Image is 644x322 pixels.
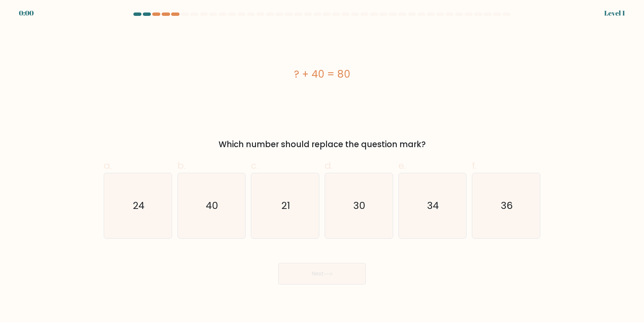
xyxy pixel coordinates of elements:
span: f. [472,159,477,172]
div: Level 1 [604,8,625,18]
text: 40 [206,199,218,212]
span: b. [178,159,186,172]
span: e. [398,159,406,172]
text: 36 [501,199,513,212]
div: 0:00 [19,8,34,18]
span: c. [251,159,258,172]
div: ? + 40 = 80 [104,66,540,82]
button: Next [278,263,366,285]
text: 21 [282,199,290,212]
div: Which number should replace the question mark? [108,138,536,151]
span: d. [325,159,333,172]
span: a. [104,159,112,172]
text: 34 [427,199,439,212]
text: 30 [353,199,365,212]
text: 24 [133,199,144,212]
